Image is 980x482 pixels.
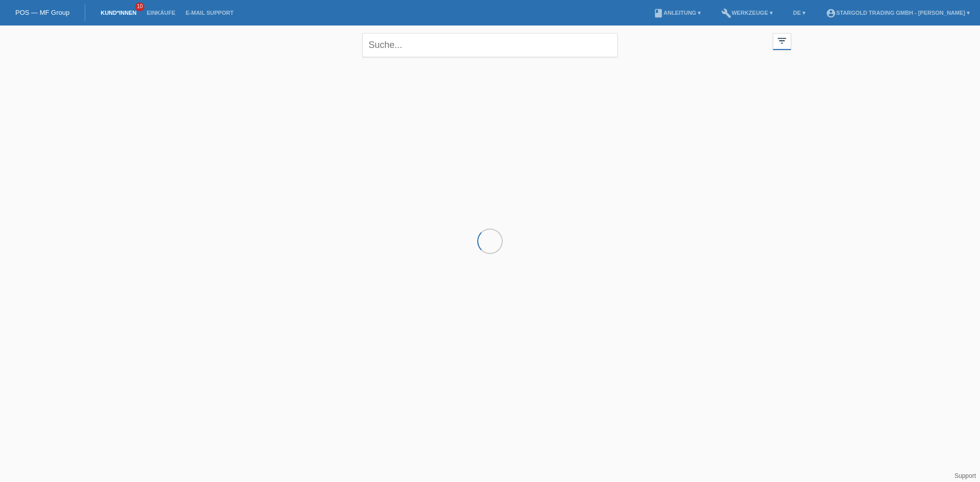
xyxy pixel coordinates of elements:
[826,8,836,18] i: account_circle
[716,10,778,16] a: buildWerkzeuge ▾
[788,10,811,16] a: DE ▾
[181,10,239,16] a: E-Mail Support
[653,8,664,18] i: book
[362,33,618,57] input: Suche...
[648,10,706,16] a: bookAnleitung ▾
[776,35,788,46] i: filter_list
[135,3,144,11] span: 10
[15,9,69,16] a: POS — MF Group
[954,472,976,479] a: Support
[721,8,731,18] i: build
[821,10,975,16] a: account_circleStargold Trading GmbH - [PERSON_NAME] ▾
[95,10,141,16] a: Kund*innen
[141,10,180,16] a: Einkäufe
